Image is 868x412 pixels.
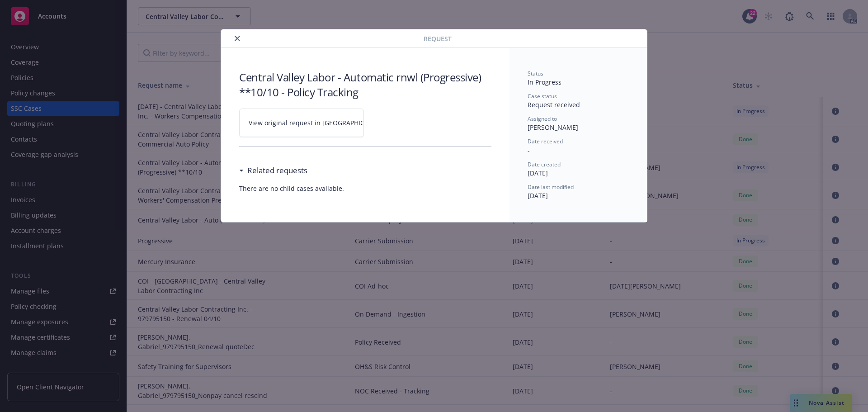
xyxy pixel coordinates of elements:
h3: Central Valley Labor - Automatic rnwl (Progressive) **10/10 - Policy Tracking [239,70,491,99]
button: close [232,33,243,44]
span: Assigned to [528,115,557,123]
span: Case status [528,92,557,100]
a: View original request in [GEOGRAPHIC_DATA] [239,109,364,137]
span: Date received [528,137,563,145]
span: Request [424,34,452,43]
span: - [528,146,530,155]
span: Request received [528,100,580,109]
span: [PERSON_NAME] [528,123,578,132]
span: There are no child cases available. [239,184,491,193]
div: Related requests [239,165,307,176]
h3: Related requests [247,165,307,176]
span: [DATE] [528,191,548,200]
span: In Progress [528,78,561,86]
span: View original request in [GEOGRAPHIC_DATA] [249,118,386,128]
span: Date created [528,161,561,168]
span: Status [528,70,543,77]
span: Date last modified [528,183,574,191]
span: [DATE] [528,169,548,177]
